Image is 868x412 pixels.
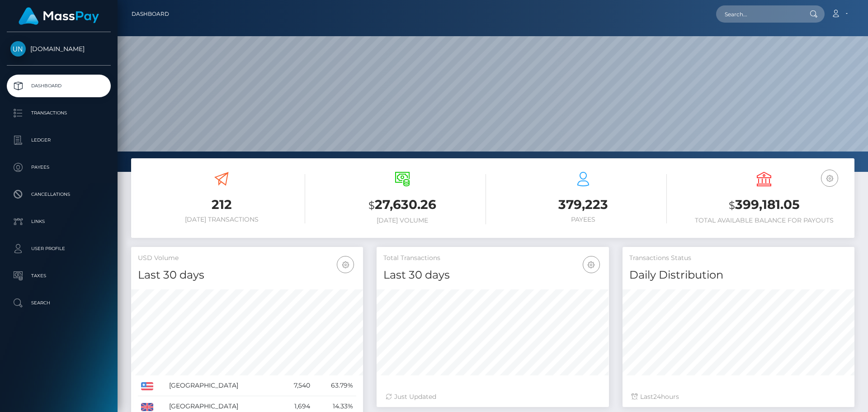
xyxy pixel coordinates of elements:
img: Unlockt.me [10,41,26,57]
p: Cancellations [10,188,107,201]
a: Dashboard [132,5,169,24]
a: Transactions [7,102,111,124]
img: US.png [141,382,153,390]
img: GB.png [141,403,153,411]
h3: 212 [138,196,305,213]
p: Taxes [10,269,107,283]
td: [GEOGRAPHIC_DATA] [166,375,279,396]
a: Cancellations [7,183,111,206]
h6: [DATE] Transactions [138,216,305,223]
small: $ [729,199,735,212]
a: Search [7,292,111,314]
a: User Profile [7,237,111,260]
p: Dashboard [10,79,107,93]
h4: Last 30 days [138,267,356,283]
div: Just Updated [386,392,599,402]
h3: 379,223 [500,196,667,213]
a: Links [7,210,111,233]
a: Ledger [7,129,111,152]
h6: Total Available Balance for Payouts [680,217,848,224]
a: Dashboard [7,75,111,97]
p: Transactions [10,106,107,120]
p: User Profile [10,242,107,256]
h3: 27,630.26 [319,196,486,214]
h3: 399,181.05 [680,196,848,214]
a: Taxes [7,265,111,287]
span: [DOMAIN_NAME] [7,45,111,53]
h5: Transactions Status [629,254,848,263]
small: $ [368,199,375,212]
h6: [DATE] Volume [319,217,486,224]
h4: Last 30 days [383,267,602,283]
h5: Total Transactions [383,254,602,263]
h4: Daily Distribution [629,267,848,283]
p: Payees [10,161,107,174]
td: 63.79% [313,375,356,396]
h6: Payees [500,216,667,223]
p: Search [10,296,107,310]
p: Links [10,215,107,228]
td: 7,540 [279,375,313,396]
img: MassPay Logo [19,7,99,25]
span: 24 [653,393,661,401]
a: Payees [7,156,111,179]
p: Ledger [10,133,107,147]
div: Last hours [632,392,845,402]
h5: USD Volume [138,254,356,263]
input: Search... [716,5,801,23]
